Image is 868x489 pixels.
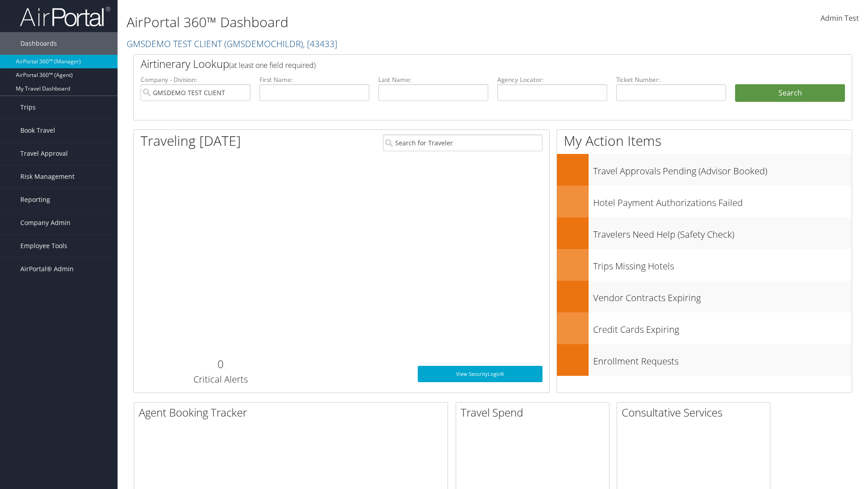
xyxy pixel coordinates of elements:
span: (at least one field required) [229,60,316,70]
label: First Name: [259,75,369,84]
h3: Credit Cards Expiring [593,319,852,336]
a: Hotel Payment Authorizations Failed [557,186,852,217]
span: Dashboards [20,32,57,55]
a: GMSDEMO TEST CLIENT [127,38,337,50]
span: Book Travel [20,119,55,142]
a: Trips Missing Hotels [557,249,852,281]
h1: AirPortal 360™ Dashboard [127,13,615,32]
span: Reporting [20,188,50,211]
a: Travel Approvals Pending (Advisor Booked) [557,154,852,186]
label: Agency Locator: [497,75,607,84]
a: View SecurityLogic® [418,366,542,382]
h2: Agent Booking Tracker [139,405,448,420]
h1: My Action Items [557,131,852,150]
span: Employee Tools [20,235,67,257]
span: Admin Test [821,13,859,23]
h3: Enrollment Requests [593,350,852,368]
img: airportal-logo.png [20,6,110,27]
h3: Travel Approvals Pending (Advisor Booked) [593,160,852,177]
span: Trips [20,96,36,119]
label: Last Name: [378,75,488,84]
a: Credit Cards Expiring [557,312,852,344]
span: Company Admin [20,211,71,234]
span: ( GMSDEMOCHILDR ) [224,38,303,50]
input: Search for Traveler [383,134,542,151]
span: AirPortal® Admin [20,258,74,280]
label: Ticket Number: [616,75,726,84]
h3: Travelers Need Help (Safety Check) [593,224,852,241]
h2: Consultative Services [622,405,770,420]
button: Search [735,84,845,102]
h3: Vendor Contracts Expiring [593,287,852,304]
a: Vendor Contracts Expiring [557,281,852,312]
span: Travel Approval [20,142,68,165]
h2: Travel Spend [461,405,609,420]
a: Admin Test [821,5,859,33]
span: Risk Management [20,165,75,188]
h2: Airtinerary Lookup [141,56,785,72]
h2: 0 [141,356,300,372]
label: Company - Division: [141,75,250,84]
span: , [ 43433 ] [303,38,337,50]
a: Enrollment Requests [557,344,852,376]
h3: Critical Alerts [141,373,300,386]
h3: Trips Missing Hotels [593,255,852,273]
h1: Traveling [DATE] [141,131,241,150]
a: Travelers Need Help (Safety Check) [557,217,852,249]
h3: Hotel Payment Authorizations Failed [593,192,852,209]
